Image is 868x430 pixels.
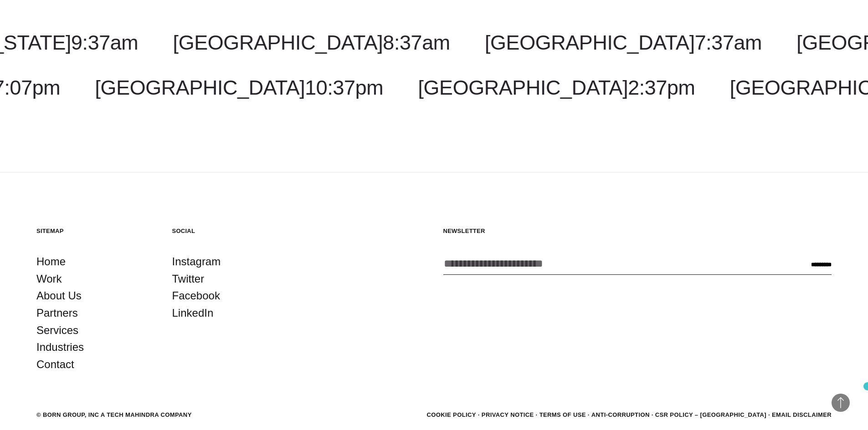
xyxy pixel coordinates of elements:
[485,31,762,54] a: [GEOGRAPHIC_DATA]7:37am
[71,31,138,54] span: 9:37am
[36,270,62,288] a: Work
[36,287,82,304] a: About Us
[482,411,534,418] a: Privacy Notice
[95,76,383,99] a: [GEOGRAPHIC_DATA]10:37pm
[36,253,66,270] a: Home
[36,322,78,339] a: Services
[443,227,832,235] h5: Newsletter
[695,31,762,54] span: 7:37am
[36,339,84,356] a: Industries
[36,410,192,420] div: © BORN GROUP, INC A Tech Mahindra Company
[172,304,214,322] a: LinkedIn
[173,31,450,54] a: [GEOGRAPHIC_DATA]8:37am
[418,76,695,99] a: [GEOGRAPHIC_DATA]2:37pm
[628,76,695,99] span: 2:37pm
[172,227,290,235] h5: Social
[305,76,383,99] span: 10:37pm
[172,253,221,270] a: Instagram
[539,411,586,418] a: Terms of Use
[383,31,450,54] span: 8:37am
[591,411,650,418] a: Anti-Corruption
[772,411,832,418] a: Email Disclaimer
[36,304,78,322] a: Partners
[832,394,850,412] button: Back to Top
[36,356,74,373] a: Contact
[172,287,220,304] a: Facebook
[36,227,154,235] h5: Sitemap
[655,411,766,418] a: CSR POLICY – [GEOGRAPHIC_DATA]
[426,411,476,418] a: Cookie Policy
[172,270,205,288] a: Twitter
